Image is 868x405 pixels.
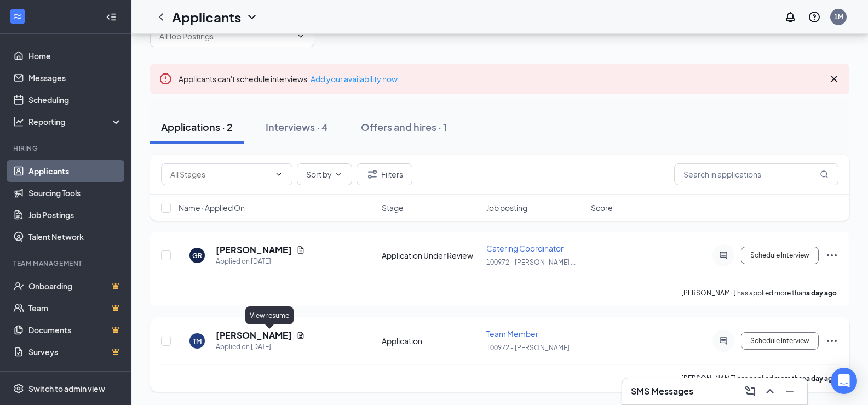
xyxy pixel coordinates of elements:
a: Scheduling [28,89,122,111]
svg: Cross [827,72,841,85]
svg: ChevronDown [296,32,305,41]
svg: Document [296,331,305,340]
div: Application Under Review [382,250,480,261]
a: OnboardingCrown [28,275,122,297]
span: Job posting [486,202,527,213]
svg: ChevronDown [245,10,258,24]
button: ComposeMessage [741,383,759,400]
svg: ChevronLeft [154,10,168,24]
span: Name · Applied On [179,202,245,213]
b: a day ago [806,289,837,297]
svg: Filter [366,168,379,181]
div: TM [193,336,202,346]
a: Add your availability now [311,74,398,84]
svg: ActiveChat [717,336,730,345]
svg: ChevronDown [274,170,283,179]
button: Schedule Interview [741,332,819,350]
input: Search in applications [674,163,838,185]
div: GR [192,251,202,260]
a: Messages [28,67,122,89]
div: View resume [245,306,294,324]
div: Applications · 2 [161,120,233,134]
svg: ActiveChat [717,251,730,260]
button: ChevronUp [761,383,779,400]
svg: Settings [13,383,24,394]
a: Job Postings [28,204,122,226]
a: TeamCrown [28,297,122,319]
h3: SMS Messages [631,385,693,397]
span: Applicants can't schedule interviews. [179,74,398,84]
svg: Ellipses [825,334,838,347]
svg: Notifications [784,10,797,24]
span: 100972 - [PERSON_NAME] ... [486,344,576,352]
button: Minimize [781,383,798,400]
svg: MagnifyingGlass [820,170,829,179]
div: Switch to admin view [28,383,105,394]
a: DocumentsCrown [28,319,122,341]
svg: Document [296,246,305,254]
svg: Ellipses [825,249,838,262]
h5: [PERSON_NAME] [216,329,292,341]
span: Stage [382,202,404,213]
div: 1M [834,12,843,21]
button: Schedule Interview [741,247,819,264]
button: Sort byChevronDown [297,163,352,185]
svg: Analysis [13,116,24,127]
a: Talent Network [28,226,122,248]
span: Sort by [306,170,332,178]
button: Filter Filters [357,163,412,185]
input: All Job Postings [159,30,292,42]
a: Home [28,45,122,67]
svg: ChevronDown [334,170,343,179]
span: Catering Coordinator [486,243,564,253]
input: All Stages [170,168,270,180]
h5: [PERSON_NAME] [216,244,292,256]
svg: Minimize [783,385,796,398]
a: Sourcing Tools [28,182,122,204]
svg: WorkstreamLogo [12,11,23,22]
div: Open Intercom Messenger [831,368,857,394]
span: Team Member [486,329,538,339]
svg: ChevronUp [763,385,777,398]
h1: Applicants [172,8,241,26]
div: Team Management [13,259,120,268]
a: Applicants [28,160,122,182]
p: [PERSON_NAME] has applied more than . [681,374,838,383]
div: Hiring [13,144,120,153]
b: a day ago [806,374,837,383]
svg: Collapse [106,12,117,22]
p: [PERSON_NAME] has applied more than . [681,288,838,298]
a: SurveysCrown [28,341,122,363]
div: Applied on [DATE] [216,341,305,352]
div: Offers and hires · 1 [361,120,447,134]
svg: ComposeMessage [744,385,757,398]
span: 100972 - [PERSON_NAME] ... [486,258,576,266]
div: Interviews · 4 [266,120,328,134]
div: Applied on [DATE] [216,256,305,267]
span: Score [591,202,613,213]
div: Application [382,335,480,346]
div: Reporting [28,116,123,127]
svg: Error [159,72,172,85]
svg: QuestionInfo [808,10,821,24]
